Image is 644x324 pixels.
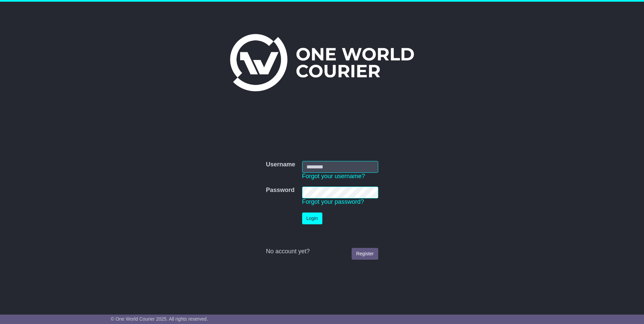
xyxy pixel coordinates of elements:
a: Forgot your username? [302,173,365,180]
div: No account yet? [266,248,378,255]
button: Login [302,213,322,224]
a: Register [352,248,378,260]
label: Username [266,161,295,168]
span: © One World Courier 2025. All rights reserved. [111,316,208,322]
img: One World [230,34,414,91]
a: Forgot your password? [302,198,364,205]
label: Password [266,187,294,194]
